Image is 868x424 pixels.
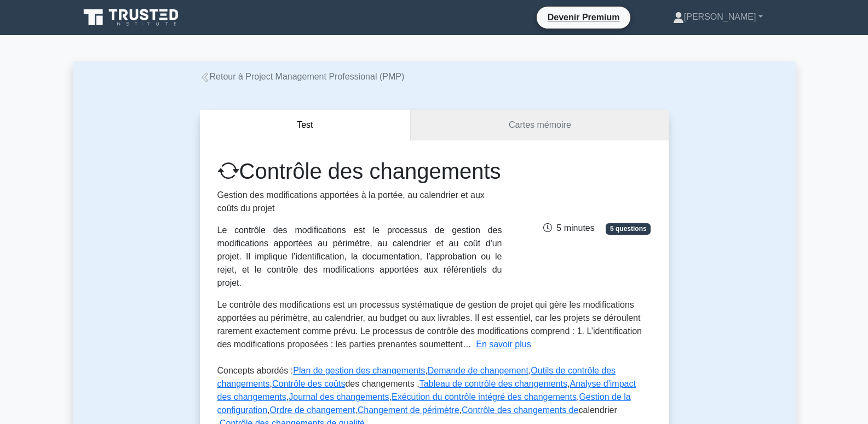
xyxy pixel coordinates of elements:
font: Test [297,120,313,129]
a: Journal des changements [289,392,389,402]
a: Plan de gestion des changements [293,366,425,375]
font: , [389,392,392,402]
font: Devenir Premium [548,13,620,22]
font: Contrôle des changements [239,159,501,183]
font: Retour à Project Management Professional (PMP) [210,72,405,81]
a: [PERSON_NAME] [647,6,789,28]
font: , [270,379,272,388]
button: En savoir plus [476,338,531,351]
a: Tableau de contrôle des changements [419,379,567,388]
a: Changement de périmètre [358,405,459,415]
a: Gestion de la configuration [217,392,631,415]
font: , [577,392,579,402]
a: Retour à Project Management Professional (PMP) [200,72,405,81]
font: , [528,366,531,375]
a: Exécution du contrôle intégré des changements [392,392,577,402]
a: Demande de changement [428,366,528,375]
font: , [425,366,427,375]
font: [PERSON_NAME] [684,12,756,21]
a: Analyse d'impact des changements [217,379,636,402]
font: 5 minutes [556,223,594,233]
font: Le contrôle des modifications est le processus de gestion des modifications apportées au périmètr... [217,225,502,287]
font: des changements , [345,379,419,388]
font: Concepts abordés : [217,366,294,375]
a: Contrôle des changements de [462,405,578,415]
a: Contrôle des coûts [272,379,345,388]
font: , [459,405,462,415]
font: Cartes mémoire [509,120,571,129]
font: , [567,379,570,388]
font: Le contrôle des modifications est un processus systématique de gestion de projet qui gère les mod... [217,300,642,349]
a: Devenir Premium [541,10,626,24]
font: , [355,405,357,415]
font: 5 questions [610,225,647,233]
font: , [267,405,269,415]
font: En savoir plus [476,340,531,349]
font: Gestion des modifications apportées à la portée, au calendrier et aux coûts du projet [217,190,485,213]
a: Ordre de changement [270,405,355,415]
font: , [286,392,289,402]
